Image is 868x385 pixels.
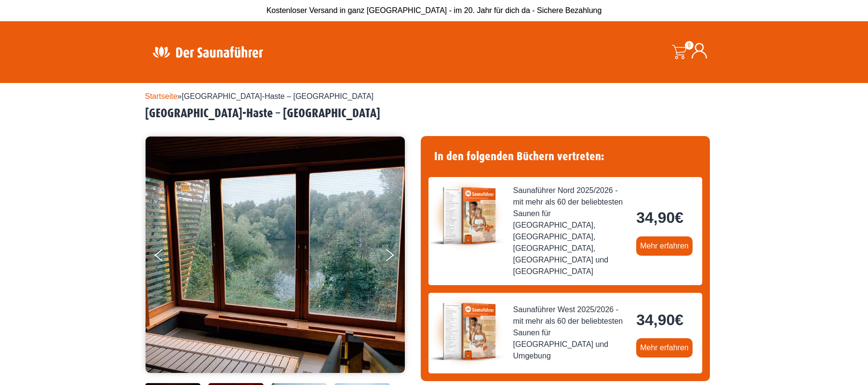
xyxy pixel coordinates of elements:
img: der-saunafuehrer-2025-nord.jpg [428,177,506,254]
span: Kostenloser Versand in ganz [GEOGRAPHIC_DATA] - im 20. Jahr für dich da - Sichere Bezahlung [267,6,602,14]
bdi: 34,90 [636,209,683,226]
bdi: 34,90 [636,311,683,329]
span: € [675,209,683,226]
span: Saunaführer Nord 2025/2026 - mit mehr als 60 der beliebtesten Saunen für [GEOGRAPHIC_DATA], [GEOG... [513,185,629,277]
h2: [GEOGRAPHIC_DATA]-Haste – [GEOGRAPHIC_DATA] [145,106,723,121]
a: Startseite [145,92,178,100]
span: 0 [685,41,694,50]
button: Previous [155,245,179,269]
a: Mehr erfahren [636,338,693,357]
button: Next [384,245,408,269]
a: Mehr erfahren [636,236,693,256]
img: der-saunafuehrer-2025-west.jpg [428,293,506,370]
span: » [145,92,374,100]
h4: In den folgenden Büchern vertreten: [428,144,702,169]
span: Saunaführer West 2025/2026 - mit mehr als 60 der beliebtesten Saunen für [GEOGRAPHIC_DATA] und Um... [513,304,629,362]
span: [GEOGRAPHIC_DATA]-Haste – [GEOGRAPHIC_DATA] [182,92,374,100]
span: € [675,311,683,329]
